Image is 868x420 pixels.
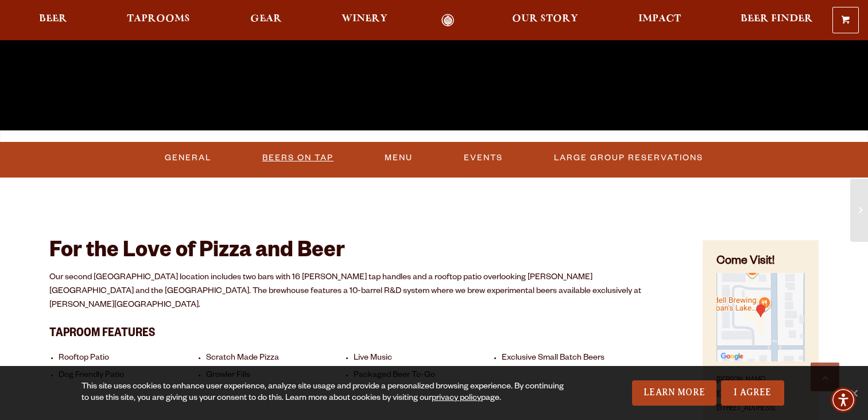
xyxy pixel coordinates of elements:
[716,356,805,365] a: Find on Google Maps (opens in a new window)
[206,353,348,364] li: Scratch Made Pizza
[160,145,216,171] a: General
[334,14,395,27] a: Winery
[502,353,644,364] li: Exclusive Small Batch Beers
[127,14,190,24] span: Taprooms
[354,353,495,364] li: Live Music
[243,14,289,27] a: Gear
[49,320,674,344] h3: Taproom Features
[49,240,674,265] h2: For the Love of Pizza and Beer
[632,380,716,406] a: Learn More
[831,387,856,413] div: Accessibility Menu
[49,271,674,313] p: Our second [GEOGRAPHIC_DATA] location includes two bars with 16 [PERSON_NAME] tap handles and a r...
[32,14,75,27] a: Beer
[741,14,813,24] span: Beer Finder
[811,363,839,391] a: Scroll to top
[119,14,197,27] a: Taprooms
[459,145,507,171] a: Events
[342,14,387,24] span: Winery
[512,14,578,24] span: Our Story
[250,14,282,24] span: Gear
[39,14,67,24] span: Beer
[380,145,417,171] a: Menu
[258,145,338,171] a: Beers On Tap
[733,14,820,27] a: Beer Finder
[432,394,481,403] a: privacy policy
[549,145,708,171] a: Large Group Reservations
[59,353,200,364] li: Rooftop Patio
[426,14,469,27] a: Odell Home
[631,14,688,27] a: Impact
[505,14,586,27] a: Our Story
[82,382,568,404] div: This site uses cookies to enhance user experience, analyze site usage and provide a personalized ...
[716,254,805,271] h4: Come Visit!
[716,273,805,361] img: Small thumbnail of location on map
[721,380,784,406] a: I Agree
[638,14,681,24] span: Impact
